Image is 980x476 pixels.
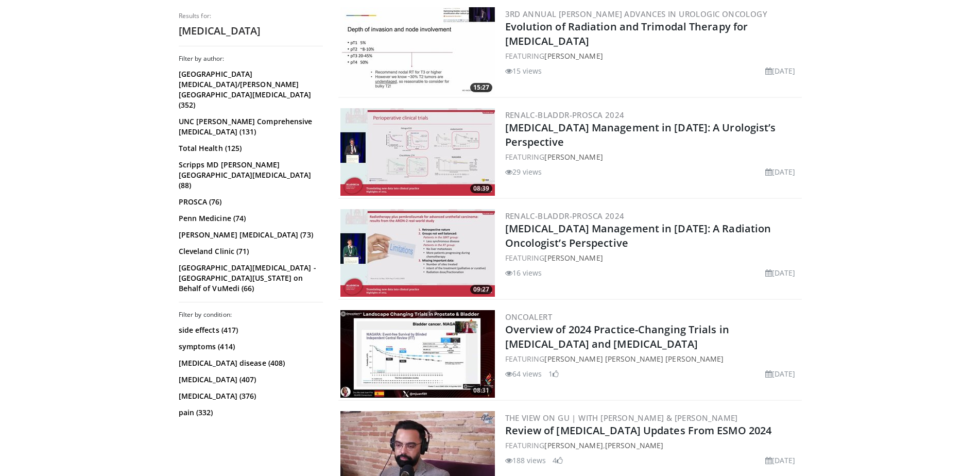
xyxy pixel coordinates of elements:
[505,252,800,263] div: FEATURING
[179,391,320,401] a: [MEDICAL_DATA] (376)
[765,455,796,466] li: [DATE]
[179,143,320,154] a: Total Health (125)
[179,342,320,352] a: symptoms (414)
[505,368,542,379] li: 64 views
[179,116,320,137] a: UNC [PERSON_NAME] Comprehensive [MEDICAL_DATA] (131)
[179,246,320,257] a: Cleveland Clinic (71)
[544,51,603,61] a: [PERSON_NAME]
[505,151,800,162] div: FEATURING
[505,121,776,149] a: [MEDICAL_DATA] Management in [DATE]: A Urologist’s Perspective
[179,213,320,224] a: Penn Medicine (74)
[340,310,495,398] a: 08:31
[340,7,495,95] a: 15:27
[544,440,603,450] a: [PERSON_NAME]
[340,108,495,196] a: 08:39
[505,9,768,19] a: 3rd Annual [PERSON_NAME] Advances In Urologic Oncology
[765,368,796,379] li: [DATE]
[765,166,796,177] li: [DATE]
[340,209,495,297] a: 09:27
[179,230,320,240] a: [PERSON_NAME] [MEDICAL_DATA] (73)
[470,184,492,193] span: 08:39
[340,7,495,95] img: 15ad4c9f-d4af-4b0e-8567-6cc673462317.300x170_q85_crop-smart_upscale.jpg
[340,108,495,196] img: bc263692-2f99-4ee1-83a7-106887b88b25.300x170_q85_crop-smart_upscale.jpg
[179,358,320,368] a: [MEDICAL_DATA] disease (408)
[179,407,320,418] a: pain (332)
[505,211,625,221] a: RENALC-BLADDR-PROSCA 2024
[179,197,320,207] a: PROSCA (76)
[179,55,323,63] h3: Filter by author:
[505,312,553,322] a: OncoAlert
[505,413,738,423] a: The View on GU | with [PERSON_NAME] & [PERSON_NAME]
[505,322,729,351] a: Overview of 2024 Practice-Changing Trials in [MEDICAL_DATA] and [MEDICAL_DATA]
[179,24,323,38] h2: [MEDICAL_DATA]
[179,263,320,294] a: [GEOGRAPHIC_DATA][MEDICAL_DATA] - [GEOGRAPHIC_DATA][US_STATE] on Behalf of VuMedi (66)
[505,20,748,48] a: Evolution of Radiation and Trimodal Therapy for [MEDICAL_DATA]
[470,386,492,395] span: 08:31
[470,285,492,294] span: 09:27
[605,440,663,450] a: [PERSON_NAME]
[505,222,771,250] a: [MEDICAL_DATA] Management in [DATE]: A Radiation Oncologist’s Perspective
[505,353,800,364] div: FEATURING
[505,65,542,76] li: 15 views
[553,455,563,466] li: 4
[548,368,559,379] li: 1
[179,325,320,335] a: side effects (417)
[179,69,320,110] a: [GEOGRAPHIC_DATA][MEDICAL_DATA]/[PERSON_NAME][GEOGRAPHIC_DATA][MEDICAL_DATA] (352)
[765,65,796,76] li: [DATE]
[505,440,800,451] div: FEATURING ,
[505,423,772,437] a: Review of [MEDICAL_DATA] Updates From ESMO 2024
[505,110,625,120] a: RENALC-BLADDR-PROSCA 2024
[340,310,495,398] img: f124090a-dc09-4634-b9b4-b28c2fe036ea.300x170_q85_crop-smart_upscale.jpg
[179,160,320,191] a: Scripps MD [PERSON_NAME][GEOGRAPHIC_DATA][MEDICAL_DATA] (88)
[179,375,320,385] a: [MEDICAL_DATA] (407)
[340,209,495,297] img: f1010341-9092-458d-af61-948e4816a10f.300x170_q85_crop-smart_upscale.jpg
[505,166,542,177] li: 29 views
[179,311,323,319] h3: Filter by condition:
[179,12,323,20] p: Results for:
[544,354,724,364] a: [PERSON_NAME] [PERSON_NAME] [PERSON_NAME]
[544,152,603,162] a: [PERSON_NAME]
[544,253,603,263] a: [PERSON_NAME]
[470,83,492,92] span: 15:27
[765,267,796,278] li: [DATE]
[505,267,542,278] li: 16 views
[505,455,546,466] li: 188 views
[505,50,800,61] div: FEATURING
